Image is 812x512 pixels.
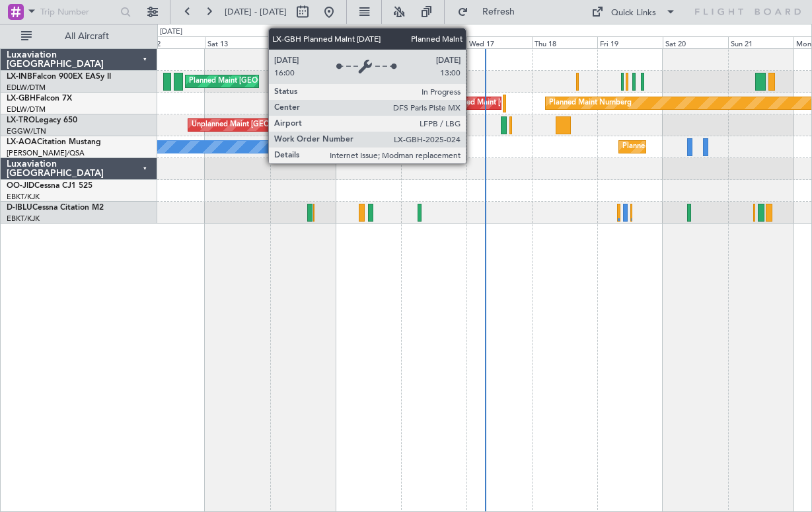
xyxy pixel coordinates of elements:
a: D-IBLUCessna Citation M2 [7,204,104,212]
div: Unplanned Maint [GEOGRAPHIC_DATA] ([PERSON_NAME] Intl) [192,115,406,135]
a: EGGW/LTN [7,126,46,136]
span: OO-JID [7,182,34,190]
a: LX-AOACitation Mustang [7,138,101,146]
a: [PERSON_NAME]/QSA [7,148,85,158]
a: EDLW/DTM [7,105,46,114]
span: LX-GBH [7,95,36,103]
div: Mon 15 [336,36,401,48]
div: Planned Maint [GEOGRAPHIC_DATA] ([GEOGRAPHIC_DATA]) [189,71,397,91]
div: Fri 19 [597,36,663,48]
span: LX-INB [7,73,32,81]
span: [DATE] - [DATE] [225,6,287,18]
a: LX-INBFalcon 900EX EASy II [7,73,111,81]
div: Sun 14 [270,36,336,48]
div: Planned Maint [GEOGRAPHIC_DATA] ([GEOGRAPHIC_DATA]) [448,93,656,113]
input: Trip Number [40,2,116,22]
div: Tue 16 [401,36,466,48]
div: Planned Maint Nice ([GEOGRAPHIC_DATA]) [622,137,770,157]
button: Refresh [451,1,531,22]
a: EDLW/DTM [7,83,46,93]
div: Fri 12 [139,36,205,48]
span: All Aircraft [34,32,139,41]
a: LX-TROLegacy 650 [7,116,77,124]
div: Planned Maint Nurnberg [549,93,632,113]
div: [DATE] [160,26,182,38]
span: LX-TRO [7,116,35,124]
div: Sat 20 [663,36,728,48]
div: Wed 17 [466,36,532,48]
div: Sun 21 [728,36,794,48]
span: Refresh [471,7,527,17]
div: Thu 18 [532,36,597,48]
div: Sat 13 [205,36,270,48]
span: D-IBLU [7,204,32,212]
button: Quick Links [585,1,683,22]
a: OO-JIDCessna CJ1 525 [7,182,92,190]
button: All Aircraft [15,26,143,47]
a: EBKT/KJK [7,192,40,202]
a: EBKT/KJK [7,214,40,224]
a: LX-GBHFalcon 7X [7,95,72,103]
div: Quick Links [611,7,656,20]
span: LX-AOA [7,138,37,146]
